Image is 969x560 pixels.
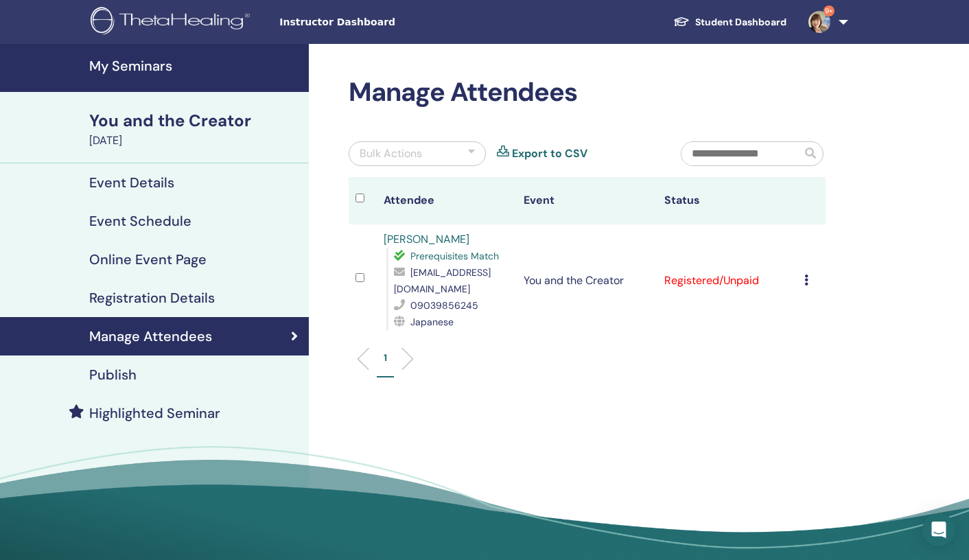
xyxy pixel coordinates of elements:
[662,10,797,35] a: Student Dashboard
[89,405,220,421] h4: Highlighted Seminar
[279,15,485,30] span: Instructor Dashboard
[89,109,301,132] div: You and the Creator
[410,250,499,262] span: Prerequisites Match
[517,177,657,224] th: Event
[410,316,454,328] span: Japanese
[89,328,212,345] h4: Manage Attendees
[512,145,587,162] a: Export to CSV
[808,11,830,33] img: default.jpg
[89,213,191,229] h4: Event Schedule
[81,109,309,149] a: You and the Creator[DATE]
[349,77,826,108] h2: Manage Attendees
[360,145,422,162] div: Bulk Actions
[91,7,255,38] img: logo.png
[89,132,301,149] div: [DATE]
[517,224,657,337] td: You and the Creator
[673,16,690,27] img: graduation-cap-white.svg
[89,251,207,268] h4: Online Event Page
[89,366,137,383] h4: Publish
[384,232,469,246] a: [PERSON_NAME]
[394,266,491,295] span: [EMAIL_ADDRESS][DOMAIN_NAME]
[89,290,215,306] h4: Registration Details
[384,351,387,365] p: 1
[89,174,174,191] h4: Event Details
[89,58,301,74] h4: My Seminars
[657,177,798,224] th: Status
[377,177,517,224] th: Attendee
[922,513,955,546] div: Open Intercom Messenger
[410,299,478,312] span: 09039856245
[824,5,834,16] span: 9+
